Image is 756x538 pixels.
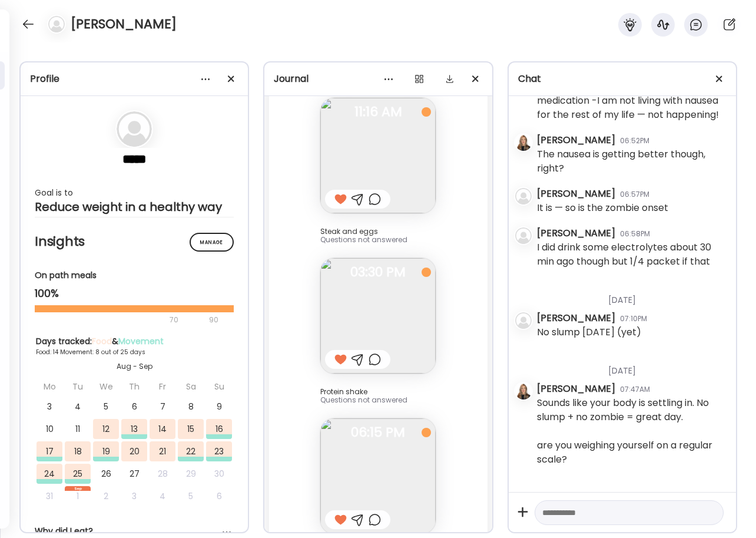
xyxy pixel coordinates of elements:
[620,384,650,395] div: 07:47AM
[515,227,532,244] img: bg-avatar-default.svg
[620,229,650,239] div: 06:58PM
[515,383,532,400] img: avatars%2FC7qqOxmwlCb4p938VsoDHlkq1VT2
[150,397,175,417] div: 7
[121,397,147,417] div: 6
[206,397,232,417] div: 9
[121,419,147,439] div: 13
[208,313,220,327] div: 90
[320,98,436,213] img: images%2FIrNJUawwUnOTYYdIvOBtlFt5cGu2%2FnkDgIKODPBXov8DTQfDe%2Fu6nHADyOnpLVqe8mx6MJ_240
[36,335,233,348] div: Days tracked: &
[71,15,177,34] h4: [PERSON_NAME]
[206,486,232,506] div: 6
[65,486,91,506] div: 1
[178,377,204,397] div: Sa
[150,441,175,461] div: 21
[320,388,436,396] div: Protein shake
[320,267,436,278] span: 03:30 PM
[37,397,62,417] div: 3
[92,335,112,347] span: Food
[93,397,119,417] div: 5
[65,486,91,491] div: Sep
[37,441,62,461] div: 17
[178,419,204,439] div: 15
[274,72,482,86] div: Journal
[537,226,615,240] div: [PERSON_NAME]
[37,419,62,439] div: 10
[178,441,204,461] div: 22
[65,377,91,397] div: Tu
[93,464,119,484] div: 26
[178,486,204,506] div: 5
[620,189,649,200] div: 06:57PM
[65,464,91,484] div: 25
[35,313,205,327] div: 70
[515,134,532,151] img: avatars%2FC7qqOxmwlCb4p938VsoDHlkq1VT2
[537,311,615,325] div: [PERSON_NAME]
[320,107,436,117] span: 11:16 AM
[178,464,204,484] div: 29
[118,335,164,347] span: Movement
[206,377,232,397] div: Su
[35,286,234,301] div: 100%
[537,382,615,396] div: [PERSON_NAME]
[150,486,175,506] div: 4
[320,395,407,405] span: Questions not answered
[206,464,232,484] div: 30
[121,464,147,484] div: 27
[65,441,91,461] div: 18
[117,111,152,147] img: bg-avatar-default.svg
[37,464,62,484] div: 24
[150,377,175,397] div: Fr
[518,72,727,86] div: Chat
[121,377,147,397] div: Th
[537,240,727,269] div: I did drink some electrolytes about 30 min ago though but 1/4 packet if that
[93,486,119,506] div: 2
[537,201,668,215] div: It is — so is the zombie onset
[515,312,532,329] img: bg-avatar-default.svg
[206,419,232,439] div: 16
[121,441,147,461] div: 20
[150,419,175,439] div: 14
[93,441,119,461] div: 19
[36,348,233,357] div: Food: 14 Movement: 8 out of 25 days
[48,16,65,32] img: bg-avatar-default.svg
[320,235,407,245] span: Questions not answered
[320,227,436,236] div: Steak and eggs
[150,464,175,484] div: 28
[35,525,234,537] div: Why did I eat?
[121,486,147,506] div: 3
[30,72,238,86] div: Profile
[537,187,615,201] div: [PERSON_NAME]
[537,280,727,311] div: [DATE]
[37,486,62,506] div: 31
[537,396,727,481] div: Sounds like your body is settling in. No slump + no zombie = great day. are you weighing yourself...
[35,269,234,282] div: On path meals
[35,233,234,250] h2: Insights
[35,200,234,214] div: Reduce weight in a healthy way
[537,147,727,176] div: The nausea is getting better though, right?
[620,313,647,324] div: 07:10PM
[36,361,233,372] div: Aug - Sep
[37,377,62,397] div: Mo
[515,188,532,204] img: bg-avatar-default.svg
[190,233,234,252] div: Manage
[537,351,727,382] div: [DATE]
[65,397,91,417] div: 4
[93,377,119,397] div: We
[620,136,649,146] div: 06:52PM
[35,186,234,200] div: Goal is to
[206,441,232,461] div: 23
[65,419,91,439] div: 11
[93,419,119,439] div: 12
[537,325,641,339] div: No slump [DATE] (yet)
[320,418,436,534] img: images%2FIrNJUawwUnOTYYdIvOBtlFt5cGu2%2FJJBMBAgxhVHJVoIaC2WE%2FXpY9RQuP9EGzm5sTYTY0_240
[320,427,436,438] span: 06:15 PM
[537,133,615,147] div: [PERSON_NAME]
[178,397,204,417] div: 8
[320,258,436,374] img: images%2FIrNJUawwUnOTYYdIvOBtlFt5cGu2%2F3EPedIawfJ6NMzZTQEPK%2FbkCYrXO1oeyBzHaCQDXY_240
